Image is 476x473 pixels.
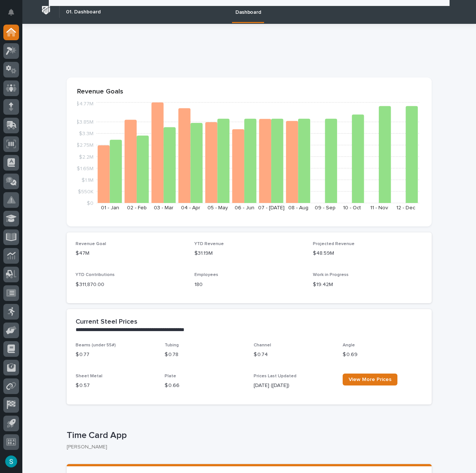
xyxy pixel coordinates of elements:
span: YTD Contributions [76,273,115,277]
p: $ 0.77 [76,351,156,359]
text: 12 - Dec [396,205,415,210]
text: 02 - Feb [127,205,147,210]
span: Prices Last Updated [254,374,296,378]
text: 10 - Oct [343,205,361,210]
text: 05 - May [207,205,228,210]
p: $31.19M [194,250,304,257]
span: Projected Revenue [313,242,355,246]
p: [PERSON_NAME] [67,444,426,450]
tspan: $3.85M [76,120,93,125]
span: YTD Revenue [194,242,224,246]
text: 09 - Sep [315,205,336,210]
p: 180 [194,281,304,289]
span: Plate [165,374,176,378]
div: Notifications [9,9,19,21]
p: $ 0.78 [165,351,245,359]
a: View More Prices [343,374,397,385]
text: 03 - Mar [154,205,174,210]
p: $ 0.74 [254,351,334,359]
text: 01 - Jan [101,205,119,210]
text: 04 - Apr [181,205,200,210]
tspan: $1.65M [77,166,93,171]
p: Time Card App [67,430,429,441]
p: $ 0.57 [76,382,156,390]
p: $19.42M [313,281,423,289]
span: Channel [254,343,271,347]
h2: Current Steel Prices [76,318,137,326]
span: View More Prices [349,377,391,382]
text: 06 - Jun [235,205,254,210]
tspan: $1.1M [82,177,93,182]
span: Beams (under 55#) [76,343,116,347]
tspan: $2.75M [76,143,93,148]
p: $ 0.66 [165,382,245,390]
tspan: $550K [78,189,93,194]
span: Work in Progress [313,273,349,277]
tspan: $0 [87,201,93,206]
p: $47M [76,250,185,257]
text: 11 - Nov [370,205,388,210]
img: Workspace Logo [39,3,53,17]
span: Revenue Goal [76,242,106,246]
span: Employees [194,273,218,277]
tspan: $4.77M [76,101,93,107]
text: 07 - [DATE] [258,205,285,210]
button: users-avatar [3,454,19,469]
span: Tubing [165,343,179,347]
tspan: $2.2M [79,154,93,159]
p: $ 0.69 [343,351,423,359]
tspan: $3.3M [79,131,93,136]
button: Notifications [3,4,19,20]
p: $48.59M [313,250,423,257]
text: 08 - Aug [288,205,308,210]
p: $ 311,870.00 [76,281,185,289]
p: Revenue Goals [77,88,421,96]
p: [DATE] ([DATE]) [254,382,334,390]
span: Angle [343,343,355,347]
span: Sheet Metal [76,374,102,378]
h2: 01. Dashboard [66,9,101,15]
